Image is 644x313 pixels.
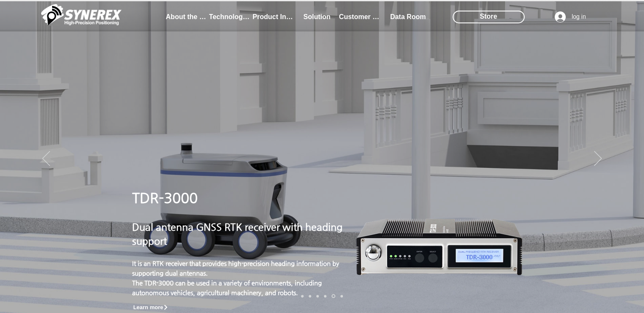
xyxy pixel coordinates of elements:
[253,8,295,25] a: Product Introduction
[132,260,339,277] a: It is an RTK receiver that provides high-precision heading information by supporting dual antennas.
[324,295,326,297] a: autonomous driving
[132,221,343,246] a: Dual antenna GNSS RTK receiver with heading support
[340,295,343,297] a: precision agriculture
[339,8,381,25] a: Customer Support
[549,9,591,25] button: log in
[253,13,320,20] font: Product Introduction
[301,295,304,297] a: Robot- SMC 2000
[547,277,644,313] iframe: Wix Chat
[133,304,163,310] font: Learn more
[41,2,122,28] img: Cinerex_White_Symbol_Earth 1.png
[304,13,331,20] font: Solution
[42,151,50,167] button: before
[166,13,229,20] font: About the company
[130,302,173,313] a: Learn more
[572,13,586,20] font: log in
[387,8,429,25] a: Data Room
[316,295,319,297] a: Surveying IoT
[453,11,525,23] div: Store
[480,13,497,20] font: Store
[166,8,208,25] a: About the company
[296,8,338,25] a: Solution
[309,295,311,297] a: Drone 8 - SMC 2000
[355,212,526,282] img: TDR-3000-removebg-preview.png
[132,190,198,206] a: TDR-3000
[132,279,322,296] a: The TDR-3000 can be used in a variety of environments, including autonomous vehicles, agricultura...
[209,13,288,20] font: Technology Introduction
[332,294,335,298] a: robot
[339,13,398,20] font: Customer Support
[594,151,602,167] button: next
[209,8,252,25] a: Technology Introduction
[299,294,345,298] nav: slide
[390,13,426,20] font: Data Room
